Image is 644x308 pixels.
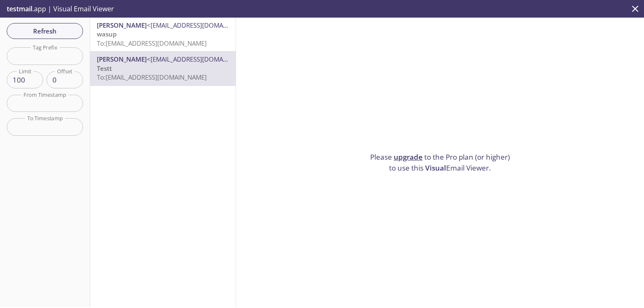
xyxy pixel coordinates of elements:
span: Testt [97,64,112,72]
span: wasup [97,30,117,38]
span: testmail [7,4,32,13]
div: [PERSON_NAME]<[EMAIL_ADDRESS][DOMAIN_NAME]>TesttTo:[EMAIL_ADDRESS][DOMAIN_NAME] [90,52,236,85]
div: [PERSON_NAME]<[EMAIL_ADDRESS][DOMAIN_NAME]>wasupTo:[EMAIL_ADDRESS][DOMAIN_NAME] [90,18,236,51]
span: [PERSON_NAME] [97,55,147,63]
span: Visual [425,163,446,173]
p: Please to the Pro plan (or higher) to use this Email Viewer. [367,152,514,173]
span: Refresh [13,26,76,36]
span: To: [EMAIL_ADDRESS][DOMAIN_NAME] [97,73,207,81]
span: <[EMAIL_ADDRESS][DOMAIN_NAME]> [147,55,255,63]
span: To: [EMAIL_ADDRESS][DOMAIN_NAME] [97,39,207,47]
button: Refresh [7,23,83,39]
span: <[EMAIL_ADDRESS][DOMAIN_NAME]> [147,21,255,29]
nav: emails [90,18,236,86]
span: [PERSON_NAME] [97,21,147,29]
a: upgrade [394,152,423,162]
